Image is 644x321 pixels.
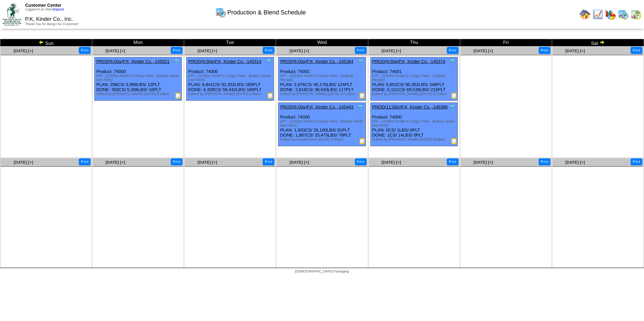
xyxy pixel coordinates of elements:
[276,39,368,47] td: Wed
[449,103,456,110] img: Tooltip
[14,49,33,53] a: [DATE] [+]
[280,59,353,64] a: PROD(6:00a)P.K, Kinder Co.,-145364
[357,103,364,110] img: Tooltip
[605,9,616,20] img: graph.gif
[359,138,366,144] img: Production Report
[539,47,550,54] button: Print
[631,47,642,54] button: Print
[460,39,552,47] td: Fri
[631,9,641,20] img: calendarinout.gif
[381,49,401,53] a: [DATE] [+]
[447,158,459,165] button: Print
[372,138,458,142] div: Edited by [PERSON_NAME] [DATE] 3:09pm
[184,39,276,47] td: Tue
[447,47,459,54] button: Print
[368,39,460,47] td: Thu
[355,158,367,165] button: Print
[25,22,78,26] span: Thank You for Being Our Customer!
[599,39,605,45] img: arrowright.gif
[370,103,458,146] div: Product: 74000 PLAN: 0CS / 1LBS / 0PLT DONE: 1CS / 14LBS / 0PLT
[188,59,261,64] a: PROD(6:00a)P.K, Kinder Co.,-145314
[592,9,603,20] img: line_graph.gif
[372,104,448,109] a: PROD(11:00p)P.K, Kinder Co.,-145396
[370,57,458,101] div: Product: 74001 PLAN: 5,952CS / 80,352LBS / 248PLT DONE: 5,151CS / 69,539LBS / 215PLT
[355,47,367,54] button: Print
[552,39,644,47] td: Sat
[372,92,458,96] div: Edited by [PERSON_NAME] [DATE] 10:19pm
[631,158,642,165] button: Print
[25,3,61,8] span: Customer Center
[372,59,445,64] a: PROD(6:00a)P.K, Kinder Co.,-145374
[3,3,21,25] img: ZoRoCo_Logo(Green%26Foil)%20jpg.webp
[175,92,181,99] img: Production Report
[357,58,364,65] img: Tooltip
[171,158,182,165] button: Print
[14,160,33,165] a: [DATE] [+]
[198,160,217,165] a: [DATE] [+]
[96,74,181,82] div: (FP - 12/18oz Kinder's Crispy Fries - Buttery Garlic and Herb)
[265,58,272,65] img: Tooltip
[289,49,309,53] a: [DATE] [+]
[372,74,458,82] div: (FP - 12/18oz Kinder's Crispy Fries - Original Recipe)
[173,58,180,65] img: Tooltip
[278,103,366,146] div: Product: 74000 PLAN: 1,933CS / 26,100LBS / 81PLT DONE: 1,887CS / 25,475LBS / 79PLT
[106,49,125,53] a: [DATE] [+]
[566,160,585,165] a: [DATE] [+]
[473,49,493,53] a: [DATE] [+]
[263,158,274,165] button: Print
[278,57,366,101] div: Product: 74001 PLAN: 2,976CS / 40,176LBS / 124PLT DONE: 2,818CS / 38,043LBS / 117PLT
[186,57,274,101] div: Product: 74000 PLAN: 6,841CS / 92,352LBS / 285PLT DONE: 4,329CS / 58,442LBS / 180PLT
[280,119,365,128] div: (FP - 12/18oz Kinder's Crispy Fries - Buttery Garlic and Herb)
[92,39,184,47] td: Mon
[79,47,91,54] button: Print
[280,92,365,96] div: Edited by [PERSON_NAME] [DATE] 10:29pm
[227,9,306,16] span: Production & Blend Schedule
[171,47,182,54] button: Print
[539,158,550,165] button: Print
[618,9,629,20] img: calendarprod.gif
[381,160,401,165] a: [DATE] [+]
[79,158,91,165] button: Print
[289,160,309,165] a: [DATE] [+]
[39,39,44,45] img: arrowleft.gif
[280,138,365,142] div: Edited by Acederstrom [DATE] 9:49pm
[449,58,456,65] img: Tooltip
[566,49,585,53] a: [DATE] [+]
[215,7,226,18] img: calendarprod.gif
[188,74,273,82] div: (FP - 12/18oz Kinder's Crispy Fries - Buttery Garlic and Herb)
[473,160,493,165] a: [DATE] [+]
[372,119,458,128] div: (FP - 12/18oz Kinder's Crispy Fries - Buttery Garlic and Herb)
[451,138,458,144] img: Production Report
[96,92,181,96] div: Edited by [PERSON_NAME] [DATE] 8:18pm
[451,92,458,99] img: Production Report
[25,8,64,11] span: Logged in as Starr
[106,160,125,165] a: [DATE] [+]
[280,104,353,109] a: PROD(6:00a)P.K, Kinder Co.,-145443
[295,270,349,273] span: [DEMOGRAPHIC_DATA] Packaging
[96,59,169,64] a: PROD(6:00a)P.K, Kinder Co.,-145021
[359,92,366,99] img: Production Report
[267,92,274,99] img: Production Report
[263,47,274,54] button: Print
[580,9,590,20] img: home.gif
[25,16,73,22] span: P.K, Kinder Co., Inc.
[198,49,217,53] a: [DATE] [+]
[53,8,64,11] a: (logout)
[0,39,92,47] td: Sun
[188,92,273,96] div: Edited by [PERSON_NAME] [DATE] 2:46pm
[280,74,365,82] div: (FP - 12/18oz Kinder's Crispy Fries - Original Recipe)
